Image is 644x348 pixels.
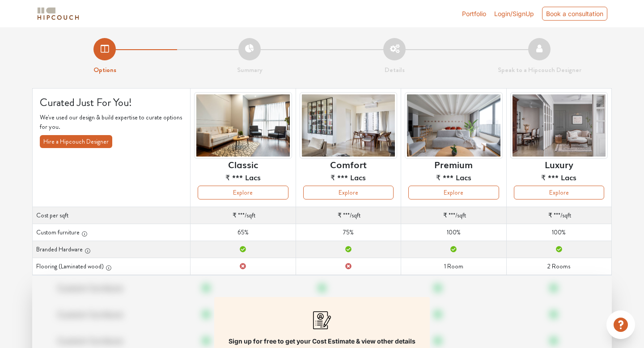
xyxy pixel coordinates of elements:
th: Cost per sqft [33,207,191,224]
a: Portfolio [462,9,486,18]
th: Flooring (Laminated wood) [33,258,191,275]
div: Book a consultation [542,7,607,21]
h4: Curated Just For You! [40,96,183,109]
td: 100% [506,224,611,241]
strong: Summary [237,65,263,75]
td: /sqft [506,207,611,224]
td: /sqft [401,207,506,224]
strong: Options [93,65,116,75]
span: Login/SignUp [494,10,534,17]
h6: Classic [228,159,258,170]
h6: Comfort [330,159,367,170]
button: Explore [303,186,394,199]
td: 1 Room [401,258,506,275]
button: Explore [514,186,604,199]
button: Explore [198,186,288,199]
strong: Speak to a Hipcouch Designer [498,65,581,75]
th: Custom furniture [33,224,191,241]
td: 65% [191,224,296,241]
td: 100% [401,224,506,241]
td: 2 Rooms [506,258,611,275]
h6: Premium [434,159,473,170]
td: 75% [296,224,401,241]
img: header-preview [510,92,608,159]
img: logo-horizontal.svg [36,6,80,21]
p: We've used our design & build expertise to curate options for you. [40,113,183,132]
button: Hire a Hipcouch Designer [40,135,112,148]
p: Sign up for free to get your Cost Estimate & view other details [229,336,415,346]
td: /sqft [191,207,296,224]
img: header-preview [405,92,502,159]
img: header-preview [300,92,397,159]
span: logo-horizontal.svg [36,4,80,24]
img: header-preview [194,92,292,159]
th: Branded Hardware [33,241,191,258]
td: /sqft [296,207,401,224]
strong: Details [385,65,405,75]
button: Explore [408,186,499,199]
h6: Luxury [545,159,573,170]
